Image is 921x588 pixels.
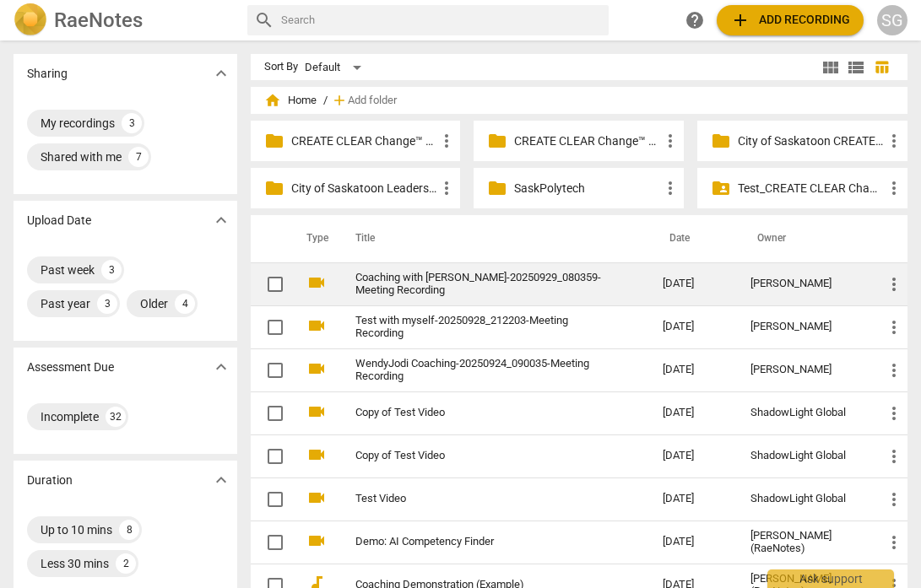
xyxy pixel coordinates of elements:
span: help [685,10,705,30]
a: LogoRaeNotes [14,3,234,37]
span: more_vert [884,360,904,380]
p: Test_CREATE CLEAR Change Level 1, December 2023 [738,180,884,197]
span: folder [264,178,284,198]
a: Help [680,5,710,35]
input: Search [281,7,602,34]
span: more_vert [884,489,904,510]
span: / [323,94,328,107]
div: Past year [41,295,90,312]
span: expand_more [211,210,231,230]
span: more_vert [884,532,904,553]
span: home [264,92,281,109]
span: videocam [306,402,327,422]
button: Tile view [818,55,843,80]
span: more_vert [436,131,457,151]
p: Upload Date [27,212,91,229]
span: search [254,10,274,30]
button: Show more [209,467,234,493]
div: [PERSON_NAME] [750,321,857,333]
p: Duration [27,472,73,489]
span: videocam [306,445,327,465]
span: Home [264,92,317,109]
span: videocam [306,316,327,336]
div: Shared with me [41,148,122,165]
div: [PERSON_NAME] [750,364,857,376]
p: SaskPolytech [514,180,660,197]
span: view_list [846,57,866,78]
p: CREATE CLEAR Change™ Level 1, December 2023 Cohort [514,132,660,150]
div: Less 30 mins [41,555,109,572]
p: Assessment Due [27,359,114,376]
span: folder [711,131,731,151]
span: expand_more [211,357,231,377]
a: Test Video [355,493,602,505]
td: [DATE] [649,521,737,564]
div: Up to 10 mins [41,521,112,538]
span: add [730,10,750,30]
td: [DATE] [649,348,737,391]
th: Date [649,215,737,262]
button: List view [843,55,869,80]
span: videocam [306,359,327,379]
span: Add folder [348,94,397,107]
span: Add recording [730,10,850,30]
span: expand_more [211,63,231,84]
p: City of Saskatoon Leadership Team [291,180,437,197]
span: more_vert [884,131,904,151]
button: Show more [209,208,234,233]
button: Show more [209,354,234,380]
a: Demo: AI Competency Finder [355,536,602,548]
div: 3 [101,260,122,280]
td: [DATE] [649,305,737,348]
div: Sort By [264,61,298,73]
div: My recordings [41,115,115,132]
span: videocam [306,531,327,551]
button: Show more [209,61,234,86]
span: more_vert [884,403,904,423]
td: [DATE] [649,262,737,305]
span: folder [264,131,284,151]
div: Older [140,295,168,312]
div: 4 [175,294,195,314]
div: ShadowLight Global [750,407,857,419]
a: Coaching with [PERSON_NAME]-20250929_080359-Meeting Recording [355,272,602,297]
span: add [331,92,348,109]
div: 8 [119,520,139,540]
span: more_vert [660,178,680,198]
p: Sharing [27,65,68,83]
span: table_chart [874,59,890,75]
div: [PERSON_NAME] [750,278,857,290]
span: folder_shared [711,178,731,198]
a: Copy of Test Video [355,407,602,419]
td: [DATE] [649,434,737,477]
button: Upload [717,5,864,35]
img: Logo [14,3,47,37]
p: City of Saskatoon CREATE CLEAR Change™ Level 1 Participants [738,132,884,150]
button: Table view [869,55,894,80]
span: more_vert [436,178,457,198]
div: ShadowLight Global [750,450,857,462]
div: 7 [128,147,149,167]
a: Copy of Test Video [355,450,602,462]
span: more_vert [884,274,904,294]
span: expand_more [211,470,231,490]
div: Past week [41,262,95,278]
h2: RaeNotes [54,8,143,32]
span: more_vert [884,178,904,198]
th: Title [335,215,649,262]
span: more_vert [884,446,904,467]
div: Incomplete [41,408,99,425]
button: SG [877,5,907,35]
div: 3 [122,113,142,133]
div: 3 [97,294,117,314]
a: Test with myself-20250928_212203-Meeting Recording [355,315,602,340]
th: Type [293,215,335,262]
a: WendyJodi Coaching-20250924_090035-Meeting Recording [355,358,602,383]
span: view_module [821,57,841,78]
div: [PERSON_NAME] (RaeNotes) [750,530,857,555]
th: Owner [737,215,870,262]
span: videocam [306,272,327,293]
span: more_vert [660,131,680,151]
div: 32 [106,407,126,427]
